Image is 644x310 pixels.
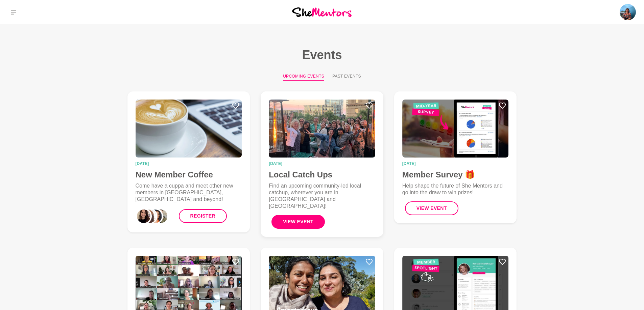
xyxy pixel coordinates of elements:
[394,91,517,223] a: Member Survey 🎁[DATE]Member Survey 🎁Help shape the future of She Mentors and go into the draw to ...
[152,208,169,224] div: 3_Aurora Francois
[136,100,242,158] img: New Member Coffee
[332,73,361,81] button: Past Events
[402,162,509,166] time: [DATE]
[147,208,163,224] div: 2_Smritha V
[136,182,242,203] p: Come have a cuppa and meet other new members in [GEOGRAPHIC_DATA], [GEOGRAPHIC_DATA] and beyond!
[271,215,325,229] button: View Event
[127,91,250,232] a: New Member Coffee[DATE]New Member CoffeeCome have a cuppa and meet other new members in [GEOGRAPH...
[405,201,458,215] button: View Event
[269,170,375,180] h4: Local Catch Ups
[283,73,324,81] button: Upcoming Events
[269,162,375,166] time: [DATE]
[402,100,509,158] img: Member Survey 🎁
[117,47,528,62] h1: Events
[179,209,227,223] a: Register
[136,208,152,224] div: 0_Ali Adey
[402,182,509,196] p: Help shape the future of She Mentors and go into the draw to win prizes!
[269,100,375,158] img: Local Catch Ups
[261,91,383,237] a: Local Catch Ups[DATE]Local Catch UpsFind an upcoming community-led local catchup, wherever you ar...
[136,162,242,166] time: [DATE]
[292,7,352,17] img: She Mentors Logo
[141,208,157,224] div: 1_Kirsten Iosefo
[136,170,242,180] h4: New Member Coffee
[402,170,509,180] h4: Member Survey 🎁
[620,4,636,20] img: Philippa Horton
[269,182,375,209] p: Find an upcoming community-led local catchup, wherever you are in [GEOGRAPHIC_DATA] and [GEOGRAPH...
